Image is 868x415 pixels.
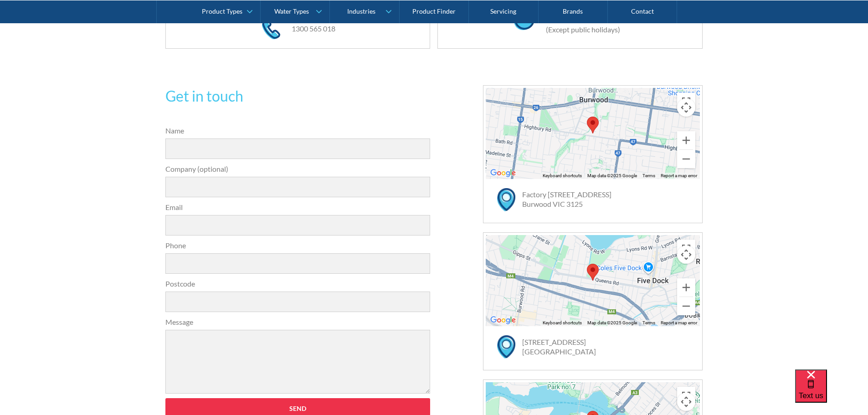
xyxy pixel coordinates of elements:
[543,320,582,326] button: Keyboard shortcuts
[587,117,599,133] div: Map pin
[587,320,637,325] span: Map data ©2025 Google
[262,19,280,39] img: phone icon
[165,240,431,251] label: Phone
[677,246,695,264] button: Map camera controls
[677,131,695,149] button: Zoom in
[165,125,431,136] label: Name
[347,7,375,15] div: Industries
[642,173,655,178] a: Terms (opens in new tab)
[677,150,695,168] button: Zoom out
[488,314,518,326] img: Google
[661,173,697,178] a: Report a map error
[677,240,695,258] button: Toggle fullscreen view
[677,297,695,315] button: Zoom out
[587,264,599,281] div: Map pin
[165,278,431,289] label: Postcode
[522,338,596,356] a: [STREET_ADDRESS][GEOGRAPHIC_DATA]
[677,278,695,297] button: Zoom in
[488,167,518,179] img: Google
[165,85,431,107] h2: Get in touch
[677,92,695,111] button: Toggle fullscreen view
[642,320,655,325] a: Terms (opens in new tab)
[165,202,431,213] label: Email
[488,167,518,179] a: Open this area in Google Maps (opens a new window)
[522,190,611,208] a: Factory [STREET_ADDRESS]Burwood VIC 3125
[795,369,868,415] iframe: podium webchat widget bubble
[587,173,637,178] span: Map data ©2025 Google
[543,173,582,179] button: Keyboard shortcuts
[497,335,515,359] img: map marker icon
[537,13,628,35] div: Mon–Fri: 8.00am–5:00pm (Except public holidays)
[488,314,518,326] a: Open this area in Google Maps (opens a new window)
[292,24,335,33] a: 1300 565 018
[497,188,515,211] img: map marker icon
[165,317,431,328] label: Message
[165,164,431,174] label: Company (optional)
[677,393,695,411] button: Map camera controls
[677,98,695,117] button: Map camera controls
[661,320,697,325] a: Report a map error
[202,7,242,15] div: Product Types
[677,387,695,405] button: Toggle fullscreen view
[274,7,309,15] div: Water Types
